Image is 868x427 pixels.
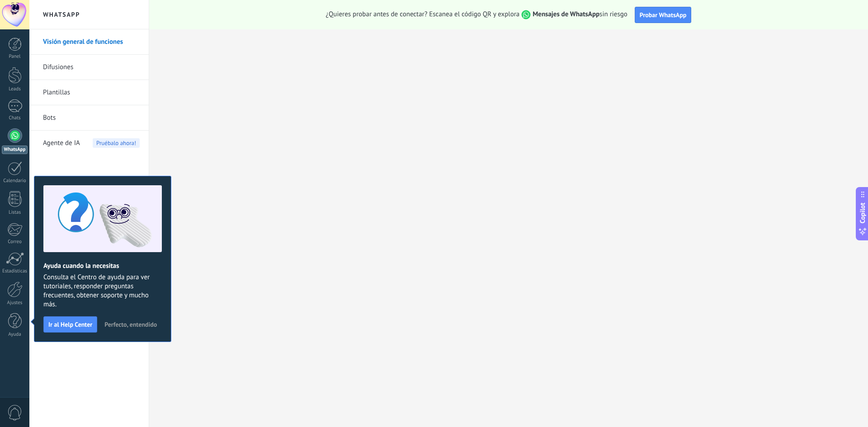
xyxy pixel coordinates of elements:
[43,273,162,309] span: Consulta el Centro de ayuda para ver tutoriales, responder preguntas frecuentes, obtener soporte ...
[29,80,149,105] li: Plantillas
[43,55,140,80] a: Difusiones
[104,321,157,328] span: Perfecto, entendido
[93,138,140,148] span: Pruébalo ahora!
[43,131,80,156] span: Agente de IA
[29,29,149,55] li: Visión general de funciones
[2,86,28,92] div: Leads
[2,115,28,121] div: Chats
[48,321,92,328] span: Ir al Help Center
[635,7,692,23] button: Probar WhatsApp
[326,10,627,19] span: ¿Quieres probar antes de conectar? Escanea el código QR y explora sin riesgo
[2,300,28,306] div: Ajustes
[29,105,149,131] li: Bots
[2,268,28,274] div: Estadísticas
[100,318,161,331] button: Perfecto, entendido
[640,11,687,19] span: Probar WhatsApp
[43,29,140,55] a: Visión general de funciones
[858,202,867,223] span: Copilot
[43,105,140,131] a: Bots
[2,145,28,154] div: WhatsApp
[43,131,140,156] a: Agente de IAPruébalo ahora!
[2,178,28,184] div: Calendario
[2,332,28,338] div: Ayuda
[43,80,140,105] a: Plantillas
[43,262,162,270] h2: Ayuda cuando la necesitas
[29,131,149,155] li: Agente de IA
[533,10,599,19] strong: Mensajes de WhatsApp
[2,239,28,245] div: Correo
[2,210,28,216] div: Listas
[29,55,149,80] li: Difusiones
[2,54,28,60] div: Panel
[43,316,97,333] button: Ir al Help Center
